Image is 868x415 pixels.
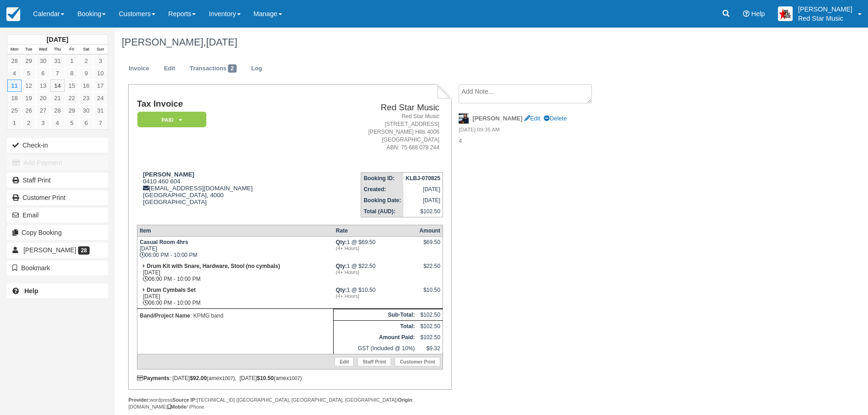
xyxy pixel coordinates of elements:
[128,397,451,410] div: wordpress [TECHNICAL_ID] ([GEOGRAPHIC_DATA], [GEOGRAPHIC_DATA], [GEOGRAPHIC_DATA]) : [DOMAIN_NAME...
[137,171,316,217] div: 0410 460 604 [EMAIL_ADDRESS][DOMAIN_NAME] [GEOGRAPHIC_DATA], 4000 [GEOGRAPHIC_DATA]
[137,111,203,128] a: Paid
[137,284,333,309] td: [DATE] 06:00 PM - 10:00 PM
[140,239,188,245] strong: Casual Room 4hrs
[798,5,852,14] p: [PERSON_NAME]
[361,172,403,184] th: Booking ID:
[403,206,443,217] td: $102.50
[320,103,439,113] h2: Red Star Music
[7,190,108,205] a: Customer Print
[147,287,196,293] strong: Drum Cymbals Set
[137,375,443,381] div: : [DATE] (amex ), [DATE] (amex )
[65,104,79,117] a: 29
[417,343,443,354] td: $9.32
[122,60,156,78] a: Invoice
[79,67,93,80] a: 9
[137,236,333,261] td: [DATE] 06:00 PM - 10:00 PM
[79,45,93,55] th: Sat
[751,10,765,17] span: Help
[335,357,354,366] a: Edit
[93,80,108,92] a: 17
[93,92,108,104] a: 24
[544,115,567,122] a: Delete
[7,80,22,92] a: 11
[361,206,403,217] th: Total (AUD):
[420,239,440,253] div: $69.50
[22,45,36,55] th: Tue
[7,225,108,240] button: Copy Booking
[50,104,64,117] a: 28
[147,263,280,269] strong: Drum Kit with Snare, Hardware, Stool (no cymbals)
[93,117,108,129] a: 7
[472,115,522,122] strong: [PERSON_NAME]
[420,287,440,301] div: $10.50
[336,245,415,251] em: (4+ Hours)
[336,239,347,245] strong: Qty
[79,104,93,117] a: 30
[22,92,36,104] a: 19
[22,80,36,92] a: 12
[122,37,759,48] h1: [PERSON_NAME],
[140,313,190,319] strong: Band/Project Name
[336,263,347,269] strong: Qty
[93,67,108,80] a: 10
[334,332,417,343] th: Amount Paid:
[65,45,79,55] th: Fri
[336,293,415,299] em: (4+ Hours)
[336,269,415,275] em: (4+ Hours)
[65,92,79,104] a: 22
[406,175,440,182] strong: KLBJ-070825
[7,55,22,67] a: 28
[778,6,793,21] img: A2
[420,263,440,277] div: $22.50
[403,195,443,206] td: [DATE]
[7,45,22,55] th: Mon
[168,404,187,409] strong: Mobile
[334,236,417,261] td: 1 @ $69.50
[93,104,108,117] a: 31
[79,92,93,104] a: 23
[357,357,391,366] a: Staff Print
[7,67,22,80] a: 4
[36,92,50,104] a: 20
[6,7,20,21] img: checkfront-main-nav-mini-logo.png
[7,284,108,298] a: Help
[36,117,50,129] a: 3
[417,320,443,332] td: $102.50
[7,173,108,188] a: Staff Print
[143,171,194,178] strong: [PERSON_NAME]
[50,45,64,55] th: Thu
[228,64,237,73] span: 2
[22,117,36,129] a: 2
[22,55,36,67] a: 29
[398,397,412,403] strong: Origin
[93,55,108,67] a: 3
[65,80,79,92] a: 15
[334,284,417,309] td: 1 @ $10.50
[361,195,403,206] th: Booking Date:
[79,80,93,92] a: 16
[417,309,443,320] td: $102.50
[36,45,50,55] th: Wed
[190,375,207,381] strong: $92.00
[798,14,852,23] p: Red Star Music
[7,155,108,170] button: Add Payment
[334,225,417,236] th: Rate
[524,115,540,122] a: Edit
[183,60,244,78] a: Transactions2
[320,113,439,152] address: Red Star Music [STREET_ADDRESS] [PERSON_NAME] Hills 4006 [GEOGRAPHIC_DATA] ABN: 75 688 078 244
[7,117,22,129] a: 1
[7,92,22,104] a: 18
[334,309,417,320] th: Sub-Total:
[403,184,443,195] td: [DATE]
[79,117,93,129] a: 6
[50,67,64,80] a: 7
[137,261,333,284] td: [DATE] 06:00 PM - 10:00 PM
[137,225,333,236] th: Item
[336,287,347,293] strong: Qty
[289,375,300,381] small: 1007
[78,246,90,255] span: 28
[334,320,417,332] th: Total:
[140,311,331,320] p: : KPMG band
[65,67,79,80] a: 8
[206,36,237,48] span: [DATE]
